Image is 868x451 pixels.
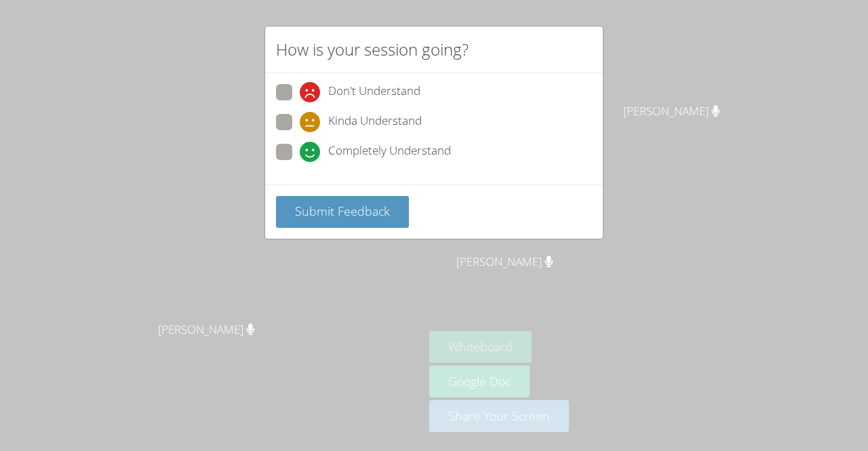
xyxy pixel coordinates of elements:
[276,37,469,62] h2: How is your session going?
[276,196,409,228] button: Submit Feedback
[328,82,420,102] span: Don't Understand
[328,112,422,132] span: Kinda Understand
[295,203,390,219] span: Submit Feedback
[328,142,451,162] span: Completely Understand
